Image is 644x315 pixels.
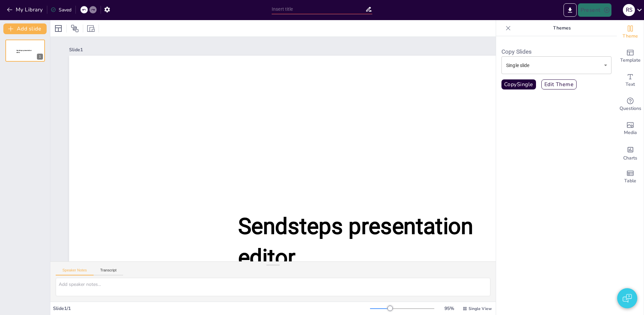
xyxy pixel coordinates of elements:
div: Layout [53,23,64,34]
button: My Library [5,4,46,15]
span: Template [620,57,641,64]
h6: Copy Slides [501,47,611,56]
button: Transcript [94,268,123,275]
span: Sendsteps presentation editor [16,50,32,53]
div: Add text boxes [617,68,644,92]
div: 95 % [441,305,457,312]
span: Text [626,81,635,88]
button: CopySingle [501,79,536,89]
div: Change the overall theme [617,20,644,44]
button: Export to PowerPoint [563,3,577,17]
div: Single slide [501,56,611,74]
div: Slide 1 / 1 [53,305,370,312]
div: Add a table [617,165,644,189]
button: Edit Theme [541,79,577,89]
button: Present [578,3,611,17]
div: Saved [51,7,71,13]
span: Single View [469,306,492,311]
button: Add slide [3,23,47,34]
span: Table [624,177,636,185]
button: R S [623,3,635,17]
span: Sendsteps presentation editor [238,213,473,270]
p: Themes [514,20,610,36]
div: Resize presentation [86,23,96,34]
input: Insert title [272,4,365,14]
div: Add images, graphics, shapes or video [617,117,644,141]
div: Slide 1 [69,47,608,53]
button: Speaker Notes [56,268,94,275]
div: R S [623,4,635,16]
span: Theme [623,33,638,40]
div: Add charts and graphs [617,141,644,165]
span: Questions [620,105,641,112]
span: Media [624,129,637,136]
div: Get real-time input from your audience [617,92,644,117]
div: 1 [37,54,43,60]
div: Add ready made slides [617,44,644,68]
span: Charts [623,154,637,162]
span: Position [71,24,79,33]
div: Sendsteps presentation editor1 [5,40,45,62]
